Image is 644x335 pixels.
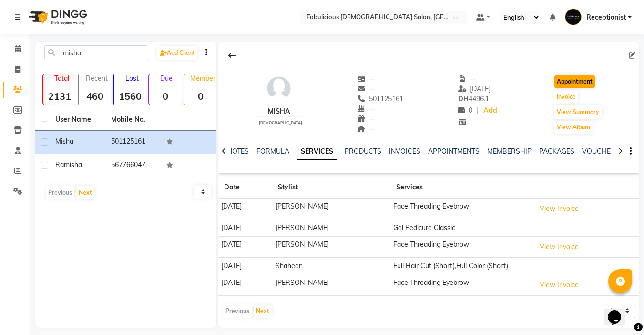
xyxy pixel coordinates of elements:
[357,74,375,83] span: --
[157,46,197,60] a: Add Client
[218,220,272,236] td: [DATE]
[390,236,532,258] td: Face Threading Eyebrow
[188,74,217,83] p: Member
[149,90,182,102] strong: 0
[118,74,146,83] p: Lost
[222,46,242,64] div: Back to Client
[105,154,161,178] td: 567766047
[458,106,472,115] span: 0
[254,304,272,318] button: Next
[458,84,491,93] span: [DATE]
[357,115,375,123] span: --
[55,137,73,146] span: Misha
[297,143,337,160] a: SERVICES
[535,201,583,216] button: View Invoice
[586,12,626,22] span: Receptionist
[428,147,480,156] a: APPOINTMENTS
[389,147,420,156] a: INVOICES
[272,199,390,220] td: [PERSON_NAME]
[554,121,593,134] button: View Album
[565,9,582,25] img: Receptionist
[357,84,375,93] span: --
[76,186,94,199] button: Next
[390,177,532,199] th: Services
[24,4,90,31] img: logo
[390,258,532,274] td: Full Hair Cut (Short),Full Color (Short)
[482,104,499,117] a: Add
[55,160,82,169] span: Ramisha
[151,74,182,83] p: Due
[357,94,404,103] span: 501125161
[272,220,390,236] td: [PERSON_NAME]
[272,177,390,199] th: Stylist
[43,90,76,102] strong: 2131
[458,94,469,103] span: DH
[50,109,105,131] th: User Name
[218,177,272,199] th: Date
[272,274,390,296] td: [PERSON_NAME]
[82,74,111,83] p: Recent
[259,120,302,125] span: [DEMOGRAPHIC_DATA]
[265,74,293,103] img: avatar
[218,199,272,220] td: [DATE]
[227,147,249,156] a: NOTES
[272,258,390,274] td: Shaheen
[218,236,272,258] td: [DATE]
[390,220,532,236] td: Gel Pedicure Classic
[218,274,272,296] td: [DATE]
[604,297,634,325] iframe: chat widget
[487,147,532,156] a: MEMBERSHIP
[390,199,532,220] td: Face Threading Eyebrow
[458,94,489,103] span: 4496.1
[535,240,583,254] button: View Invoice
[105,109,161,131] th: Mobile No.
[554,90,578,104] button: Invoice
[79,90,111,102] strong: 460
[105,131,161,154] td: 501125161
[114,90,146,102] strong: 1560
[218,258,272,274] td: [DATE]
[554,105,602,119] button: View Summary
[47,74,76,83] p: Total
[554,75,595,88] button: Appointment
[357,105,375,113] span: --
[539,147,574,156] a: PACKAGES
[44,45,148,60] input: Search by Name/Mobile/Email/Code
[357,125,375,133] span: --
[256,147,289,156] a: FORMULA
[476,105,478,115] span: |
[458,74,476,83] span: --
[184,90,217,102] strong: 0
[255,106,302,116] div: Misha
[535,278,583,293] button: View Invoice
[390,274,532,296] td: Face Threading Eyebrow
[582,147,620,156] a: VOUCHERS
[272,236,390,258] td: [PERSON_NAME]
[345,147,381,156] a: PRODUCTS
